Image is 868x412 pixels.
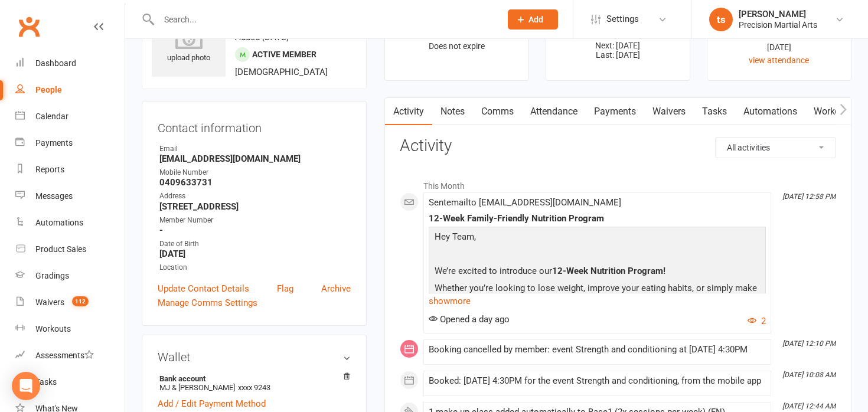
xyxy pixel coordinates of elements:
p: Next: [DATE] Last: [DATE] [557,41,679,60]
h3: Wallet [158,351,351,364]
span: Settings [606,6,639,32]
div: Waivers [35,297,64,307]
a: view attendance [749,55,809,65]
li: MJ & [PERSON_NAME] [158,372,351,394]
span: Opened a day ago [429,314,510,325]
a: Archive [321,282,351,296]
a: Add / Edit Payment Method [158,397,266,411]
a: Messages [15,183,125,210]
a: Manage Comms Settings [158,296,257,310]
a: Dashboard [15,50,125,77]
a: Payments [586,98,644,125]
a: Automations [15,210,125,236]
a: Tasks [694,98,735,125]
div: Dashboard [35,58,76,68]
div: Messages [35,191,73,201]
div: Booking cancelled by member: event Strength and conditioning at [DATE] 4:30PM [429,345,766,355]
a: Notes [432,98,473,125]
div: Assessments [35,351,94,360]
div: Email [159,143,351,155]
a: Calendar [15,103,125,130]
a: show more [429,293,766,309]
a: Activity [385,98,432,125]
span: 12-Week Nutrition Program! [552,266,665,276]
div: Precision Martial Arts [739,19,817,30]
div: Address [159,191,351,202]
a: Product Sales [15,236,125,263]
span: Does not expire [429,41,485,51]
strong: 0409633731 [159,177,351,188]
div: Open Intercom Messenger [12,372,40,400]
strong: Bank account [159,374,345,383]
div: Calendar [35,112,68,121]
div: Gradings [35,271,69,280]
div: Workouts [35,324,71,333]
a: Tasks [15,369,125,395]
a: Attendance [522,98,586,125]
div: Tasks [35,377,57,387]
span: [DEMOGRAPHIC_DATA] [235,67,328,77]
button: Add [508,9,558,30]
i: [DATE] 12:44 AM [782,402,836,410]
a: Flag [277,282,293,296]
p: We’re excited to introduce our [432,264,763,281]
a: Clubworx [14,12,44,41]
a: Waivers [644,98,694,125]
a: Workouts [805,98,862,125]
div: Automations [35,218,83,227]
a: Gradings [15,263,125,289]
div: Booked: [DATE] 4:30PM for the event Strength and conditioning, from the mobile app [429,376,766,386]
i: [DATE] 12:10 PM [782,339,836,348]
h3: Contact information [158,117,351,135]
span: Sent email to [EMAIL_ADDRESS][DOMAIN_NAME] [429,197,621,208]
p: Whether you’re looking to lose weight, improve your eating habits, or simply make sure you're get... [432,281,763,326]
i: [DATE] 10:08 AM [782,371,836,379]
strong: - [159,225,351,236]
strong: [STREET_ADDRESS] [159,201,351,212]
div: ts [709,8,733,31]
div: Product Sales [35,244,86,254]
a: Reports [15,156,125,183]
div: Payments [35,138,73,148]
input: Search... [155,11,492,28]
div: upload photo [152,25,226,64]
div: Reports [35,165,64,174]
h3: Activity [400,137,836,155]
a: Payments [15,130,125,156]
span: 112 [72,296,89,306]
a: Waivers 112 [15,289,125,316]
div: Mobile Number [159,167,351,178]
span: xxxx 9243 [238,383,270,392]
button: 2 [748,314,766,328]
div: 12-Week Family-Friendly Nutrition Program [429,214,766,224]
p: Hey Team, [432,230,763,247]
a: Automations [735,98,805,125]
div: [PERSON_NAME] [739,9,817,19]
a: Assessments [15,342,125,369]
li: This Month [400,174,836,192]
a: Workouts [15,316,125,342]
a: Update Contact Details [158,282,249,296]
span: Active member [252,50,316,59]
div: [DATE] [718,41,840,54]
span: Add [528,15,543,24]
strong: [DATE] [159,248,351,259]
div: Member Number [159,215,351,226]
strong: [EMAIL_ADDRESS][DOMAIN_NAME] [159,153,351,164]
a: Comms [473,98,522,125]
div: Date of Birth [159,238,351,250]
i: [DATE] 12:58 PM [782,192,836,201]
div: People [35,85,62,94]
div: Location [159,262,351,273]
a: People [15,77,125,103]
